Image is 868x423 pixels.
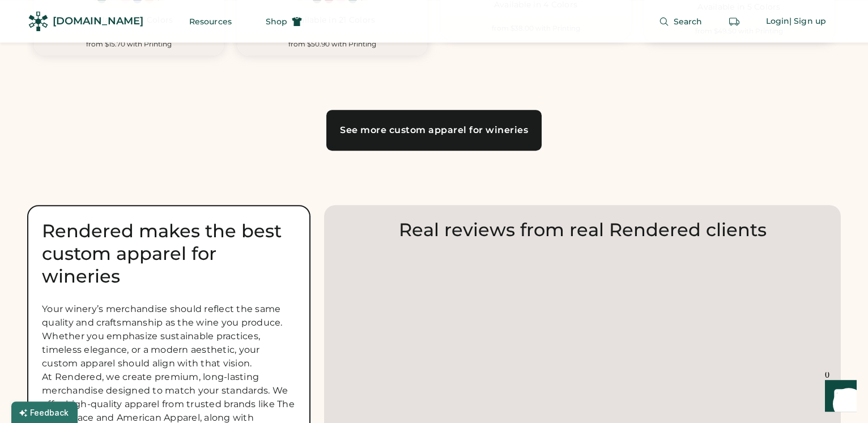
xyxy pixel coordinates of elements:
[338,219,827,241] h2: Real reviews from real Rendered clients
[42,220,296,288] div: Rendered makes the best custom apparel for wineries
[645,10,716,33] button: Search
[789,16,826,27] div: | Sign up
[766,16,790,27] div: Login
[674,18,703,25] span: Search
[340,126,528,135] div: See more custom apparel for wineries
[723,10,746,33] button: Retrieve an order
[814,372,863,421] iframe: Front Chat
[326,110,542,151] a: See more custom apparel for wineries
[237,33,427,55] div: from $50.90 with Printing
[34,33,224,55] div: from $15.70 with Printing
